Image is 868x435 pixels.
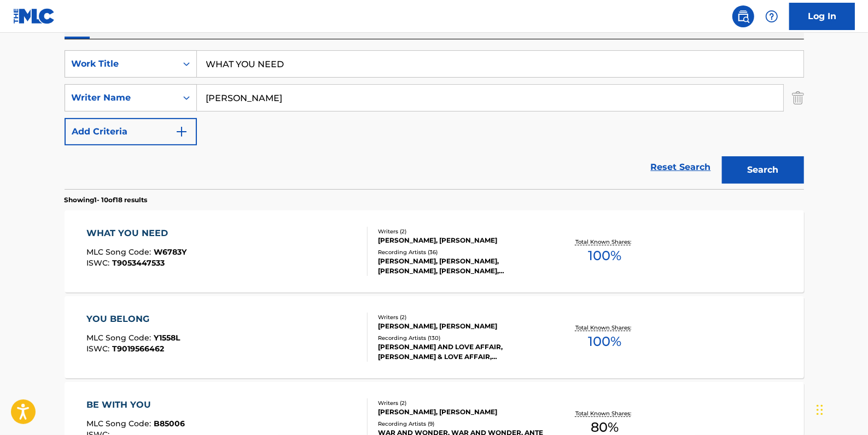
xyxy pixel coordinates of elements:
img: MLC Logo [13,8,55,24]
div: Writers ( 2 ) [378,399,543,407]
div: [PERSON_NAME], [PERSON_NAME], [PERSON_NAME], [PERSON_NAME], [PERSON_NAME], [PERSON_NAME], [PERSON... [378,256,543,276]
form: Search Form [65,50,804,189]
img: 9d2ae6d4665cec9f34b9.svg [175,125,188,138]
a: Log In [789,3,855,30]
div: Help [761,5,783,27]
div: Recording Artists ( 130 ) [378,334,543,342]
div: Writers ( 2 ) [378,227,543,236]
div: [PERSON_NAME], [PERSON_NAME] [378,321,543,331]
button: Search [722,156,804,184]
span: Y1558L [154,333,180,343]
span: MLC Song Code : [86,247,154,257]
a: WHAT YOU NEEDMLC Song Code:W6783YISWC:T9053447533Writers (2)[PERSON_NAME], [PERSON_NAME]Recording... [65,210,804,292]
span: ISWC : [86,258,112,268]
span: 100 % [588,246,621,266]
p: Showing 1 - 10 of 18 results [65,195,148,205]
img: Delete Criterion [792,84,804,111]
span: B85006 [154,419,185,428]
div: Writer Name [72,91,170,104]
button: Add Criteria [65,118,197,145]
div: Work Title [72,57,170,70]
span: T9053447533 [112,258,165,268]
div: Recording Artists ( 36 ) [378,248,543,256]
div: BE WITH YOU [86,398,185,412]
img: search [737,10,750,23]
span: 100 % [588,332,621,351]
p: Total Known Shares: [575,409,634,418]
a: Public Search [732,5,754,27]
iframe: Chat Widget [813,383,868,435]
p: Total Known Shares: [575,324,634,332]
div: [PERSON_NAME] AND LOVE AFFAIR, [PERSON_NAME] & LOVE AFFAIR, [PERSON_NAME] & LOVE AFFAIR, [PERSON_... [378,342,543,362]
div: Drag [817,393,823,426]
div: [PERSON_NAME], [PERSON_NAME] [378,236,543,245]
img: help [765,10,778,23]
span: MLC Song Code : [86,333,154,343]
p: Total Known Shares: [575,238,634,246]
div: Writers ( 2 ) [378,313,543,321]
div: YOU BELONG [86,313,180,326]
a: YOU BELONGMLC Song Code:Y1558LISWC:T9019566462Writers (2)[PERSON_NAME], [PERSON_NAME]Recording Ar... [65,296,804,378]
span: MLC Song Code : [86,419,154,428]
span: T9019566462 [112,344,164,354]
div: WHAT YOU NEED [86,227,187,240]
span: W6783Y [154,247,187,257]
a: Reset Search [645,155,716,179]
div: [PERSON_NAME], [PERSON_NAME] [378,407,543,417]
span: ISWC : [86,344,112,354]
div: Recording Artists ( 9 ) [378,420,543,428]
